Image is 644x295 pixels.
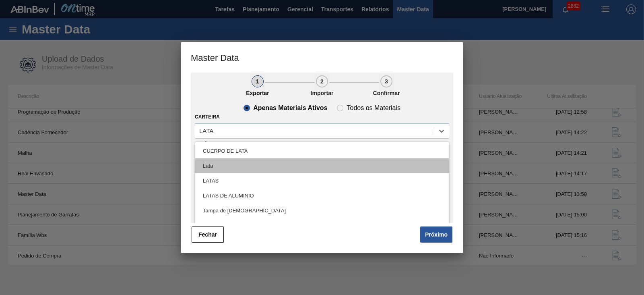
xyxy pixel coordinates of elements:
div: LATAS DE ALUMINIO [195,188,449,203]
div: CUERPO DE LATA [195,143,449,158]
button: Fechar [192,226,224,243]
div: 1 [252,75,264,87]
p: Importar [302,90,342,96]
clb-radio-button: Todos os Materiais [337,105,400,111]
div: Tampa de [DEMOGRAPHIC_DATA] [195,203,449,218]
button: Próximo [420,226,452,243]
div: 2 [316,75,328,87]
label: Família Rotulada [195,141,242,147]
button: 2Importar [315,73,329,105]
div: LATAS [195,173,449,188]
div: 3 [380,75,392,87]
p: Confirmar [366,90,407,96]
div: Lata [195,158,449,173]
div: TAPA PARA LATA [195,218,449,233]
h3: Master Data [181,42,463,73]
button: 3Confirmar [379,73,394,105]
label: Carteira [195,114,220,120]
p: Exportar [237,90,278,96]
button: 1Exportar [250,73,265,105]
clb-radio-button: Apenas Materiais Ativos [244,105,327,111]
